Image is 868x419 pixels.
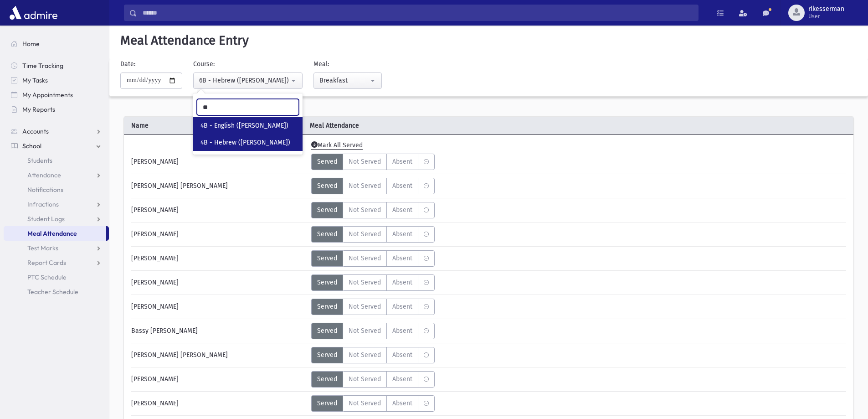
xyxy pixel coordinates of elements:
[311,226,435,243] div: MeaStatus
[392,229,412,239] span: Absent
[27,215,65,223] span: Student Logs
[4,255,109,270] a: Report Cards
[311,395,435,412] div: MeaStatus
[317,302,337,311] span: Served
[4,241,109,255] a: Test Marks
[313,72,382,89] button: Breakfast
[311,299,435,315] div: MeaStatus
[4,36,109,51] a: Home
[317,350,337,360] span: Served
[392,374,412,384] span: Absent
[4,88,109,102] a: My Appointments
[22,142,41,150] span: School
[392,253,412,263] span: Absent
[4,73,109,88] a: My Tasks
[193,72,303,89] button: 6B - Hebrew (Mrs. Lipson)
[317,229,337,239] span: Served
[131,374,179,384] span: [PERSON_NAME]
[317,326,337,336] span: Served
[193,59,215,69] label: Course:
[27,229,77,238] span: Meal Attendance
[22,40,40,48] span: Home
[311,371,435,388] div: MeaStatus
[311,154,435,170] div: MeaStatus
[27,259,66,267] span: Report Cards
[199,76,289,85] div: 6B - Hebrew ([PERSON_NAME])
[22,62,63,70] span: Time Tracking
[200,138,290,147] span: 4B - Hebrew ([PERSON_NAME])
[27,186,63,194] span: Notifications
[392,205,412,215] span: Absent
[200,121,288,130] span: 4B - English ([PERSON_NAME])
[22,127,49,135] span: Accounts
[4,226,106,241] a: Meal Attendance
[4,102,109,117] a: My Reports
[22,105,55,114] span: My Reports
[349,157,381,166] span: Not Served
[137,5,698,21] input: Search
[313,59,329,69] label: Meal:
[317,278,337,287] span: Served
[392,350,412,360] span: Absent
[317,157,337,166] span: Served
[27,171,61,179] span: Attendance
[317,205,337,215] span: Served
[4,197,109,212] a: Infractions
[349,398,381,408] span: Not Served
[117,33,861,48] h5: Meal Attendance Entry
[349,181,381,191] span: Not Served
[311,347,435,363] div: MeaStatus
[349,278,381,287] span: Not Served
[349,229,381,239] span: Not Served
[311,178,435,194] div: MeaStatus
[131,253,179,263] span: [PERSON_NAME]
[27,156,52,165] span: Students
[319,76,369,85] div: Breakfast
[4,285,109,299] a: Teacher Schedule
[349,350,381,360] span: Not Served
[131,205,179,215] span: [PERSON_NAME]
[27,288,78,296] span: Teacher Schedule
[131,229,179,239] span: [PERSON_NAME]
[317,181,337,191] span: Served
[808,13,844,20] span: User
[311,202,435,218] div: MeaStatus
[349,302,381,311] span: Not Served
[131,157,179,166] span: [PERSON_NAME]
[317,374,337,384] span: Served
[27,273,67,281] span: PTC Schedule
[392,157,412,166] span: Absent
[311,323,435,339] div: MeaStatus
[392,181,412,191] span: Absent
[27,200,59,208] span: Infractions
[392,278,412,287] span: Absent
[4,182,109,197] a: Notifications
[306,121,488,130] span: Meal Attendance
[4,168,109,182] a: Attendance
[349,374,381,384] span: Not Served
[311,141,363,150] span: Mark All Served
[311,274,435,291] div: MeaStatus
[808,5,844,13] span: rlkesserman
[349,205,381,215] span: Not Served
[4,270,109,285] a: PTC Schedule
[131,302,179,311] span: [PERSON_NAME]
[131,350,228,360] span: [PERSON_NAME] [PERSON_NAME]
[120,59,135,69] label: Date:
[349,326,381,336] span: Not Served
[27,244,58,252] span: Test Marks
[4,153,109,168] a: Students
[4,58,109,73] a: Time Tracking
[22,91,73,99] span: My Appointments
[131,278,179,287] span: [PERSON_NAME]
[392,302,412,311] span: Absent
[317,253,337,263] span: Served
[4,212,109,226] a: Student Logs
[131,181,228,191] span: [PERSON_NAME] [PERSON_NAME]
[317,398,337,408] span: Served
[4,124,109,139] a: Accounts
[131,326,198,336] span: Bassy [PERSON_NAME]
[131,398,179,408] span: [PERSON_NAME]
[22,76,48,84] span: My Tasks
[7,4,60,22] img: AdmirePro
